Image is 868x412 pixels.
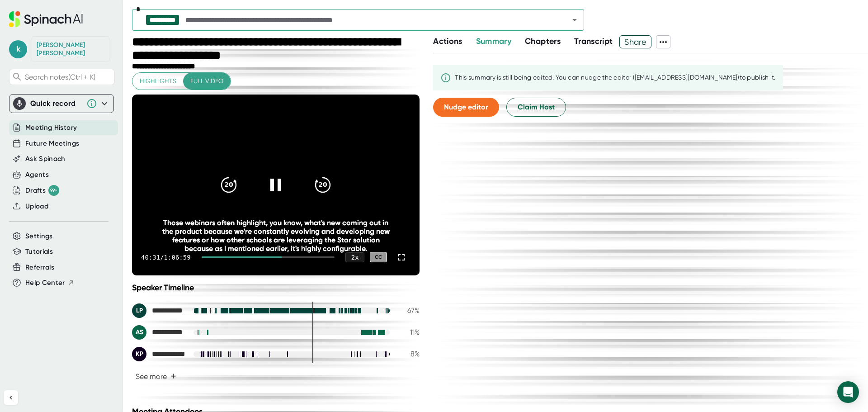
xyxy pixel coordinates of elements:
div: 8 % [397,350,420,358]
div: Quick record [13,95,110,113]
div: Quick record [30,99,82,108]
button: Share [619,35,651,48]
div: LP [132,303,146,318]
div: 2 x [345,252,364,262]
span: Claim Host [518,102,555,113]
span: + [170,373,176,380]
div: Lori Plants [132,303,186,318]
div: Speaker Timeline [132,283,420,293]
span: k [9,40,27,58]
div: 99+ [48,185,59,196]
button: Chapters [525,35,561,47]
button: Full video [183,73,231,90]
div: 40:31 / 1:06:59 [141,254,191,261]
span: Share [620,34,651,50]
button: Tutorials [25,246,53,257]
button: Agents [25,170,49,180]
div: KP [132,347,146,361]
div: Kelly Pearce [132,347,186,361]
button: Highlights [132,73,184,90]
span: Chapters [525,36,561,46]
span: Search notes (Ctrl + K) [25,73,112,81]
div: AS [132,325,146,340]
div: Katie Breedlove [37,41,104,57]
span: Full video [190,76,223,87]
button: Claim Host [506,98,566,117]
button: Collapse sidebar [4,390,18,405]
div: Open Intercom Messenger [837,381,859,403]
button: Actions [433,35,462,47]
span: Summary [476,36,511,46]
button: Transcript [574,35,613,47]
button: Summary [476,35,511,47]
button: Drafts 99+ [25,185,59,196]
button: Help Center [25,278,75,288]
div: Those webinars often highlight, you know, what's new coming out in the product because we're cons... [161,218,391,253]
div: Anna Strejc [132,325,186,340]
div: This summary is still being edited. You can nudge the editor ([EMAIL_ADDRESS][DOMAIN_NAME]) to pu... [455,74,776,82]
span: Highlights [140,76,176,87]
button: Ask Spinach [25,154,66,164]
button: Nudge editor [433,98,499,117]
button: Upload [25,201,48,212]
span: Nudge editor [444,103,488,111]
div: CC [370,252,387,262]
div: 67 % [397,306,420,315]
div: Drafts [25,185,59,196]
button: Referrals [25,262,54,273]
button: See more+ [132,369,180,384]
button: Meeting History [25,123,77,133]
div: 11 % [397,328,420,336]
span: Help Center [25,278,65,288]
button: Open [568,14,581,26]
span: Transcript [574,36,613,46]
span: Actions [433,36,462,46]
button: Settings [25,231,53,242]
button: Future Meetings [25,138,79,149]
